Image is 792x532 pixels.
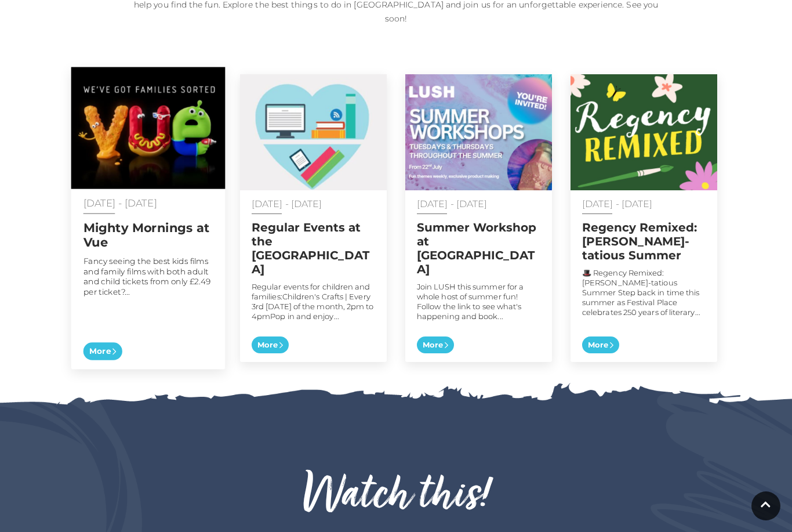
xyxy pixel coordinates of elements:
h2: Regency Remixed: [PERSON_NAME]-tatious Summer [582,220,706,262]
a: [DATE] - [DATE] Regency Remixed: [PERSON_NAME]-tatious Summer 🎩 Regency Remixed: [PERSON_NAME]-ta... [571,74,717,362]
p: [DATE] - [DATE] [83,198,213,208]
h2: Regular Events at the [GEOGRAPHIC_DATA] [252,220,375,276]
h2: Watch this! [74,469,718,524]
h2: Summer Workshop at [GEOGRAPHIC_DATA] [417,220,540,276]
a: [DATE] - [DATE] Regular Events at the [GEOGRAPHIC_DATA] Regular events for children and families:... [240,74,387,362]
span: More [83,342,122,360]
p: [DATE] - [DATE] [252,199,375,209]
p: [DATE] - [DATE] [582,199,706,209]
a: [DATE] - [DATE] Mighty Mornings at Vue Fancy seeing the best kids films and family films with bot... [71,67,226,370]
a: [DATE] - [DATE] Summer Workshop at [GEOGRAPHIC_DATA] Join LUSH this summer for a whole host of su... [405,74,552,362]
p: Join LUSH this summer for a whole host of summer fun! Follow the link to see what's happening and... [417,282,540,321]
span: More [582,336,619,354]
span: More [417,336,454,354]
p: [DATE] - [DATE] [417,199,540,209]
h2: Mighty Mornings at Vue [83,220,213,249]
p: Regular events for children and families:Children's Crafts | Every 3rd [DATE] of the month, 2pm t... [252,282,375,321]
p: 🎩 Regency Remixed: [PERSON_NAME]-tatious Summer Step back in time this summer as Festival Place c... [582,268,706,317]
span: More [252,336,289,354]
p: Fancy seeing the best kids films and family films with both adult and child tickets from only £2.... [83,256,213,297]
